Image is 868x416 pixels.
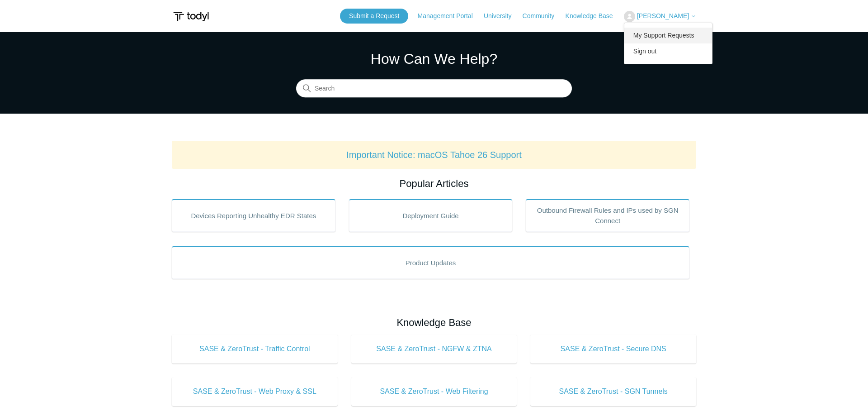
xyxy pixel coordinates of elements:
a: SASE & ZeroTrust - Web Proxy & SSL [172,377,338,406]
span: SASE & ZeroTrust - Secure DNS [544,344,683,354]
span: [PERSON_NAME] [637,12,689,19]
img: Todyl Support Center Help Center home page [172,8,210,25]
a: Sign out [624,43,712,59]
a: University [484,11,520,21]
a: Outbound Firewall Rules and IPs used by SGN Connect [526,199,689,232]
a: My Support Requests [624,28,712,43]
button: [PERSON_NAME] [624,11,696,22]
a: Devices Reporting Unhealthy EDR States [172,199,335,232]
span: SASE & ZeroTrust - SGN Tunnels [544,386,683,397]
a: SASE & ZeroTrust - Web Filtering [351,377,517,406]
span: SASE & ZeroTrust - Web Filtering [365,386,504,397]
a: SASE & ZeroTrust - Secure DNS [530,335,696,363]
a: Product Updates [172,246,689,279]
a: Management Portal [418,11,482,21]
span: SASE & ZeroTrust - NGFW & ZTNA [365,344,504,354]
a: SASE & ZeroTrust - Traffic Control [172,335,338,363]
a: SASE & ZeroTrust - NGFW & ZTNA [351,335,517,363]
a: SASE & ZeroTrust - SGN Tunnels [530,377,696,406]
span: SASE & ZeroTrust - Traffic Control [185,344,324,354]
a: Important Notice: macOS Tahoe 26 Support [346,150,522,160]
h1: How Can We Help? [296,48,572,70]
span: SASE & ZeroTrust - Web Proxy & SSL [185,386,324,397]
a: Community [523,11,564,21]
input: Search [296,80,572,98]
h2: Knowledge Base [172,315,696,330]
a: Deployment Guide [349,199,513,232]
a: Knowledge Base [566,11,622,21]
a: Submit a Request [340,9,408,24]
h2: Popular Articles [172,176,696,191]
